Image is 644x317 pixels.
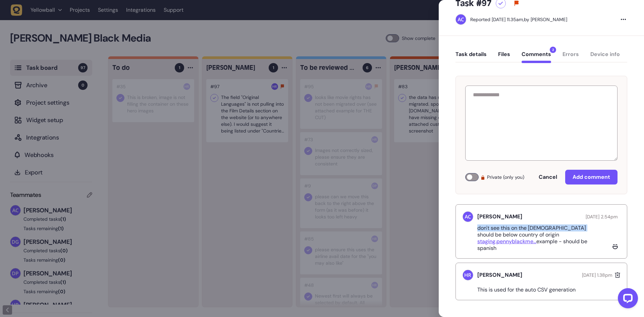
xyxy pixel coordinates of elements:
[522,51,551,63] button: Comments
[586,214,618,220] span: [DATE] 2.54pm
[477,286,581,293] p: This is used for the auto CSV generation
[456,14,466,24] img: Ameet Chohan
[477,272,522,278] h5: [PERSON_NAME]
[573,173,610,180] span: Add comment
[612,285,641,314] iframe: LiveChat chat widget
[514,1,519,6] svg: High priority
[565,170,618,184] button: Add comment
[582,272,612,278] span: [DATE] 1.38pm
[470,16,524,22] div: Reported [DATE] 11.35am,
[532,170,564,184] button: Cancel
[550,47,556,53] span: 2
[455,51,487,63] button: Task details
[539,173,557,180] span: Cancel
[477,225,610,252] p: don't see this on the [DEMOGRAPHIC_DATA] should be below country of origin example - should be sp...
[487,173,524,181] span: Private (only you)
[477,213,522,220] h5: [PERSON_NAME]
[477,238,536,245] a: staging.pennyblackme...
[498,51,510,63] button: Files
[470,16,567,23] div: by [PERSON_NAME]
